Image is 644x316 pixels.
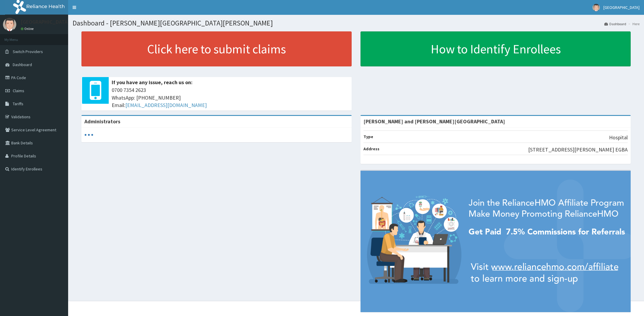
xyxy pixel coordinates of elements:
[363,134,373,139] b: Type
[73,19,640,27] h1: Dashboard - [PERSON_NAME][GEOGRAPHIC_DATA][PERSON_NAME]
[609,134,628,141] p: Hospital
[604,21,626,26] a: Dashboard
[13,62,32,67] span: Dashboard
[125,102,207,108] a: [EMAIL_ADDRESS][DOMAIN_NAME]
[363,146,379,151] b: Address
[84,130,93,139] svg: audio-loading
[13,88,24,93] span: Claims
[13,49,43,54] span: Switch Providers
[627,21,640,26] li: Here
[603,5,640,10] span: [GEOGRAPHIC_DATA]
[21,27,35,31] a: Online
[84,118,120,125] b: Administrators
[3,18,16,31] img: User Image
[112,79,193,86] b: If you have any issue, reach us on:
[112,86,349,109] span: 0700 7354 2623 WhatsApp: [PHONE_NUMBER] Email:
[81,31,352,66] a: Click here to submit claims
[592,4,600,11] img: User Image
[363,118,505,125] strong: [PERSON_NAME] and [PERSON_NAME][GEOGRAPHIC_DATA]
[361,31,631,66] a: How to Identify Enrollees
[528,146,628,154] p: [STREET_ADDRESS][PERSON_NAME] EGBA
[21,19,70,25] p: [GEOGRAPHIC_DATA]
[13,101,23,106] span: Tariffs
[361,171,631,312] img: provider-team-banner.png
